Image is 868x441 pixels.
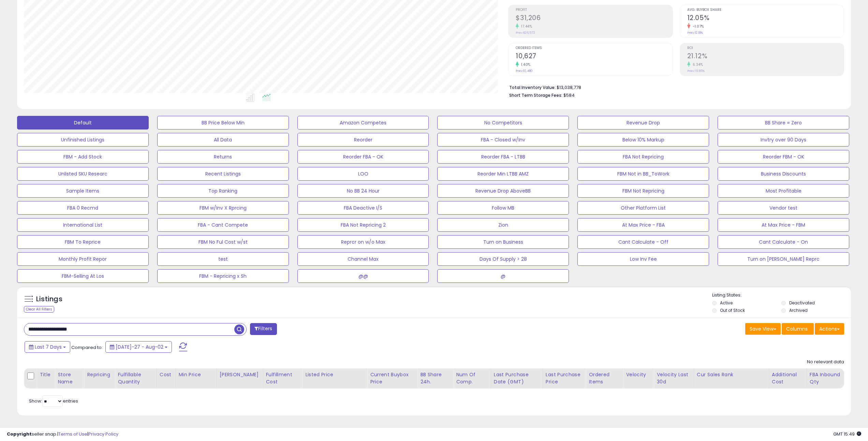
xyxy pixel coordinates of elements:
button: [DATE]-27 - Aug-02 [105,341,172,353]
span: Show: entries [29,398,78,404]
span: Ordered Items [516,46,672,50]
button: FBM Not in BB_ToWork [577,167,709,181]
a: Privacy Policy [88,431,118,437]
button: FBM - Repricing x Sh [157,269,289,283]
button: BB Price Below Min [157,116,289,130]
button: Cant Calculate - On [718,235,849,249]
button: Save View [745,323,781,335]
button: Returns [157,150,289,164]
span: Last 7 Days [35,344,62,350]
small: -1.07% [690,24,704,29]
span: Compared to: [71,344,103,351]
button: Reorder Min LTBB AMZ [437,167,569,181]
div: Velocity [626,371,651,378]
h2: 10,627 [516,52,672,61]
button: Zion [437,218,569,232]
button: Unfinished Listings [17,133,149,147]
a: Terms of Use [58,431,87,437]
label: Active [720,300,733,306]
b: Total Inventory Value: [509,85,556,90]
label: Out of Stock [720,307,745,313]
button: Reorder FBA - OK [297,150,429,164]
button: Reprcr on w/o Max [297,235,429,249]
button: Revenue Drop AboveBB [437,184,569,198]
div: Title [40,371,52,378]
small: Prev: 10,480 [516,69,533,73]
button: Channel Max [297,252,429,266]
button: Follow MB [437,201,569,215]
button: Last 7 Days [25,341,70,353]
div: Clear All Filters [24,306,54,313]
button: Invtry over 90 Days [718,133,849,147]
button: Unlisted SKU Researc [17,167,149,181]
small: Prev: $26,573 [516,31,535,35]
button: Business Discounts [718,167,849,181]
button: Reorder FBA - LTBB [437,150,569,164]
p: Listing States: [712,292,851,299]
div: Cost [160,371,173,378]
button: FBM - Add Stock [17,150,149,164]
h2: 21.12% [687,52,844,61]
span: Profit [516,8,672,12]
button: FBM Not Repricing [577,184,709,198]
div: Fulfillment Cost [266,371,299,385]
div: Ordered Items [589,371,620,385]
button: FBA Not Repricing 2 [297,218,429,232]
b: Short Term Storage Fees: [509,92,562,98]
button: Actions [815,323,844,335]
button: Revenue Drop [577,116,709,130]
small: 6.34% [690,62,703,67]
div: Listed Price [305,371,364,378]
button: Sample Items [17,184,149,198]
button: Days Of Supply > 28 [437,252,569,266]
label: Archived [789,307,808,313]
li: $13,038,778 [509,83,839,91]
button: International List [17,218,149,232]
button: Reorder FBM - OK [718,150,849,164]
h5: Listings [36,294,62,304]
button: Filters [250,323,277,335]
button: FBA - Closed w/Inv [437,133,569,147]
button: @ [437,269,569,283]
span: 2025-08-10 15:49 GMT [833,431,861,437]
div: Store Name [58,371,81,385]
button: Columns [782,323,814,335]
small: 1.40% [519,62,531,67]
h2: 12.05% [687,14,844,23]
span: ROI [687,46,844,50]
div: Min Price [179,371,214,378]
small: Prev: 12.18% [687,31,703,35]
button: Turn on [PERSON_NAME] Reprc [718,252,849,266]
button: Cant Calculate - Off [577,235,709,249]
button: All Data [157,133,289,147]
div: [PERSON_NAME] [220,371,260,378]
button: test [157,252,289,266]
div: Cur Sales Rank [697,371,766,378]
div: Last Purchase Date (GMT) [494,371,540,385]
button: Default [17,116,149,130]
button: At Max Price - FBA [577,218,709,232]
div: Num of Comp. [456,371,488,385]
button: Amazon Competes [297,116,429,130]
div: Repricing [87,371,112,378]
button: Low Inv Fee [577,252,709,266]
h2: $31,206 [516,14,672,23]
button: FBA - Cant Compete [157,218,289,232]
small: 17.44% [519,24,532,29]
button: FBA Deactive I/S [297,201,429,215]
button: FBM No Ful Cost w/st [157,235,289,249]
div: No relevant data [807,359,844,365]
button: FBA 0 Recmd [17,201,149,215]
span: $584 [563,92,575,98]
button: Most Profitable [718,184,849,198]
span: Columns [786,325,808,332]
div: BB Share 24h. [420,371,450,385]
button: No BB 24 Hour [297,184,429,198]
button: No Competitors [437,116,569,130]
span: [DATE]-27 - Aug-02 [116,344,163,350]
button: Top Ranking [157,184,289,198]
span: Avg. Buybox Share [687,8,844,12]
button: Recent Listings [157,167,289,181]
button: Vendor test [718,201,849,215]
div: Velocity Last 30d [657,371,691,385]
